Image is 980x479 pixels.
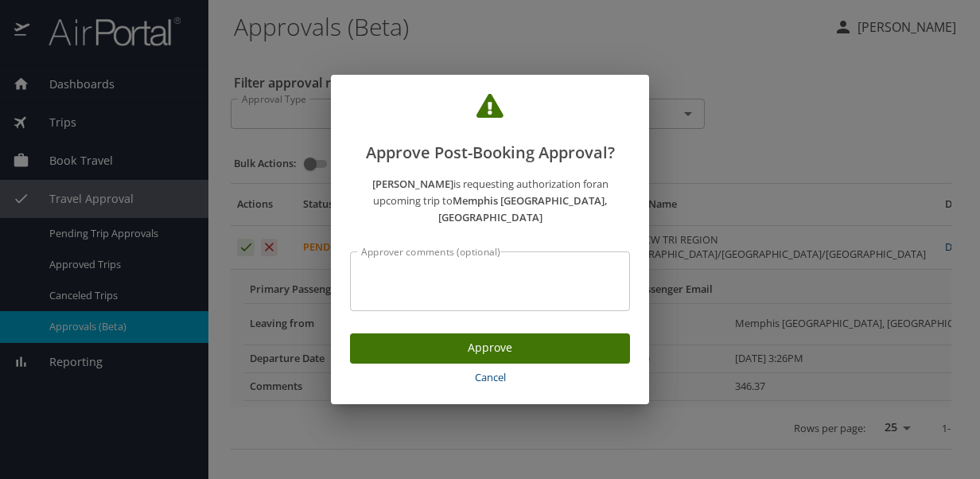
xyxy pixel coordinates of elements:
[372,177,453,191] strong: [PERSON_NAME]
[350,94,630,166] h2: Approve Post-Booking Approval?
[363,338,617,358] span: Approve
[350,176,630,225] p: is requesting authorization for an upcoming trip to
[438,193,608,224] strong: Memphis [GEOGRAPHIC_DATA], [GEOGRAPHIC_DATA]
[350,364,630,391] button: Cancel
[356,368,624,387] span: Cancel
[350,333,630,364] button: Approve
